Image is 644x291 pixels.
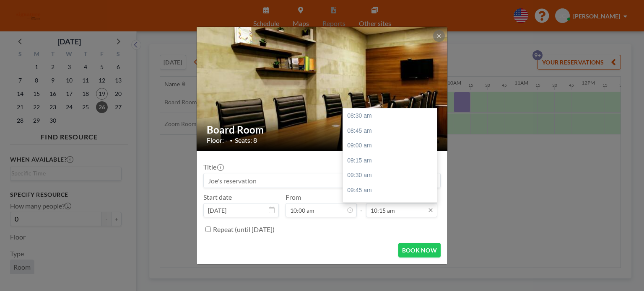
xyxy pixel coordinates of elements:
[213,225,275,234] label: Repeat (until [DATE])
[207,124,438,136] h2: Board Room
[235,136,257,144] span: Seats: 8
[343,183,441,198] div: 09:45 am
[197,5,448,173] img: 537.jpg
[360,196,363,214] span: -
[398,243,441,258] button: BOOK NOW
[230,137,233,144] span: •
[203,163,223,171] label: Title
[343,153,441,168] div: 09:15 am
[343,168,441,183] div: 09:30 am
[204,173,440,188] input: Joe's reservation
[343,198,441,213] div: 10:00 am
[286,193,301,201] label: From
[343,124,441,139] div: 08:45 am
[203,193,232,201] label: Start date
[343,138,441,153] div: 09:00 am
[343,108,441,124] div: 08:30 am
[207,136,228,144] span: Floor: -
